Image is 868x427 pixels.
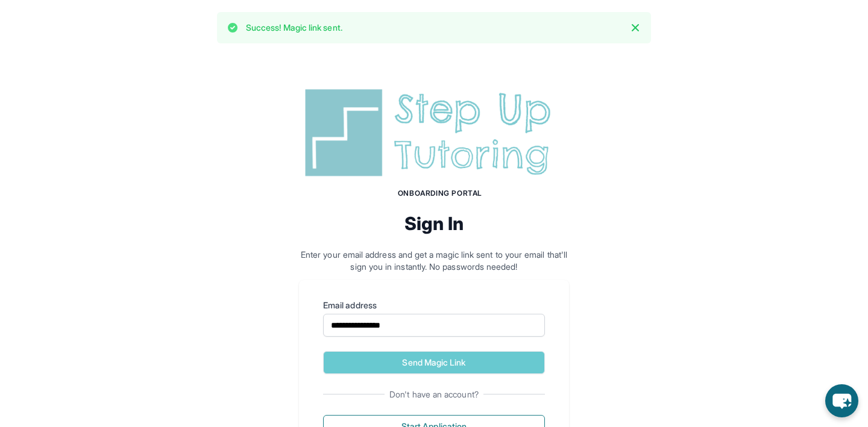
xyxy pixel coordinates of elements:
button: chat-button [825,384,858,417]
span: Don't have an account? [385,388,483,401]
p: Enter your email address and get a magic link sent to your email that'll sign you in instantly. N... [299,249,569,273]
label: Email address [323,299,545,311]
p: Success! Magic link sent. [246,22,342,34]
button: Send Magic Link [323,351,545,374]
h1: Onboarding Portal [311,189,569,198]
img: Step Up Tutoring horizontal logo [299,84,569,181]
h2: Sign In [299,213,569,234]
